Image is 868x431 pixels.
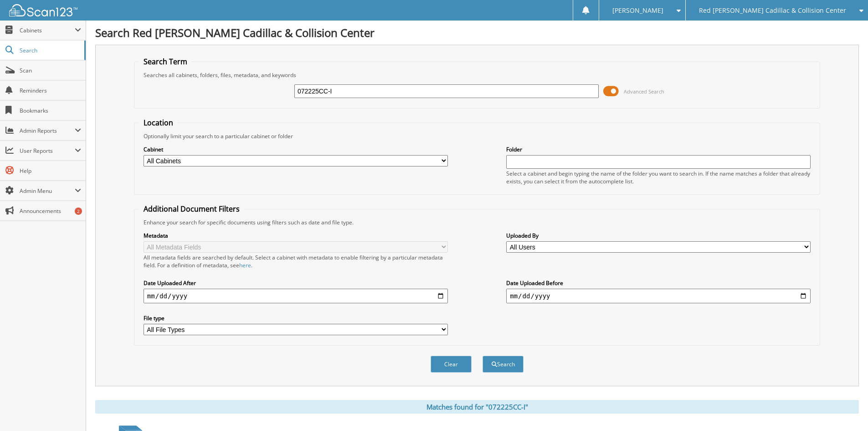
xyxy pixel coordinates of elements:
[20,207,81,215] span: Announcements
[699,8,846,13] span: Red [PERSON_NAME] Cadillac & Collision Center
[144,314,448,322] label: File type
[144,145,448,153] label: Cabinet
[139,71,815,79] div: Searches all cabinets, folders, files, metadata, and keywords
[144,279,448,287] label: Date Uploaded After
[483,356,524,373] button: Search
[20,147,75,155] span: User Reports
[20,187,75,195] span: Admin Menu
[139,57,192,67] legend: Search Term
[624,88,664,95] span: Advanced Search
[139,132,815,140] div: Optionally limit your search to a particular cabinet or folder
[144,289,448,303] input: start
[139,218,815,226] div: Enhance your search for specific documents using filters such as date and file type.
[506,145,811,153] label: Folder
[144,254,448,269] div: All metadata fields are searched by default. Select a cabinet with metadata to enable filtering b...
[9,4,77,16] img: scan123-logo-white.svg
[144,232,448,239] label: Metadata
[20,87,81,94] span: Reminders
[506,279,811,287] label: Date Uploaded Before
[506,170,811,185] div: Select a cabinet and begin typing the name of the folder you want to search in. If the name match...
[20,167,81,175] span: Help
[139,118,178,128] legend: Location
[20,107,81,114] span: Bookmarks
[20,127,75,135] span: Admin Reports
[506,232,811,239] label: Uploaded By
[431,356,472,373] button: Clear
[612,8,663,13] span: [PERSON_NAME]
[95,400,859,414] div: Matches found for "072225CC-I"
[139,204,244,214] legend: Additional Document Filters
[20,47,80,54] span: Search
[20,67,81,74] span: Scan
[239,261,251,269] a: here
[75,208,82,215] div: 2
[20,26,75,34] span: Cabinets
[506,289,811,303] input: end
[95,25,859,40] h1: Search Red [PERSON_NAME] Cadillac & Collision Center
